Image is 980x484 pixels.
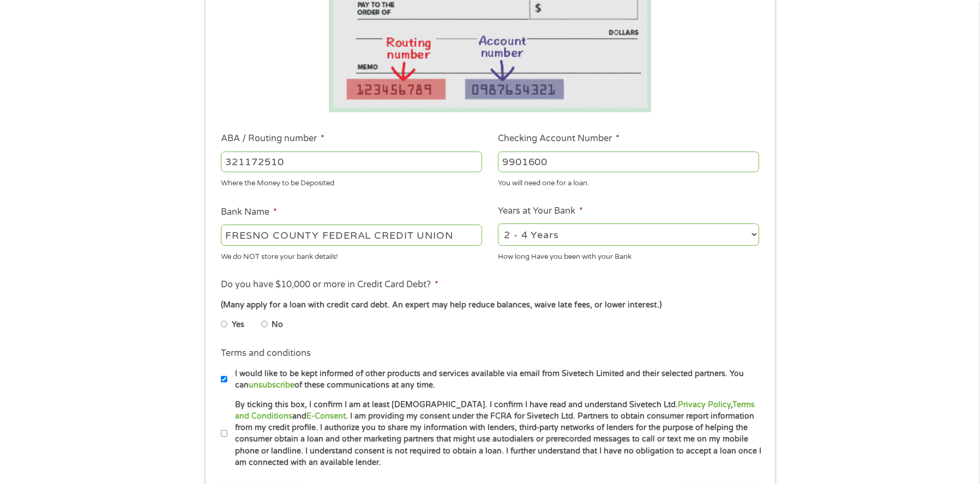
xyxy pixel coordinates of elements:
a: Privacy Policy [678,400,731,409]
a: E-Consent [306,412,346,421]
label: I would like to be kept informed of other products and services available via email from Sivetech... [227,368,762,391]
div: We do NOT store your bank details! [221,247,482,262]
label: Years at Your Bank [498,205,583,217]
label: Checking Account Number [498,133,620,144]
label: Bank Name [221,207,277,218]
div: (Many apply for a loan with credit card debt. An expert may help reduce balances, waive late fees... [221,299,759,311]
div: You will need one for a loan. [498,174,759,189]
div: Where the Money to be Deposited [221,174,482,189]
input: 345634636 [498,152,759,172]
label: By ticking this box, I confirm I am at least [DEMOGRAPHIC_DATA]. I confirm I have read and unders... [227,399,762,469]
label: Terms and conditions [221,348,311,359]
a: Terms and Conditions [235,400,755,421]
label: Do you have $10,000 or more in Credit Card Debt? [221,279,438,291]
input: 263177916 [221,152,482,172]
a: unsubscribe [249,380,294,390]
label: ABA / Routing number [221,133,324,144]
label: No [272,319,283,331]
label: Yes [232,319,244,331]
div: How long Have you been with your Bank [498,247,759,262]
